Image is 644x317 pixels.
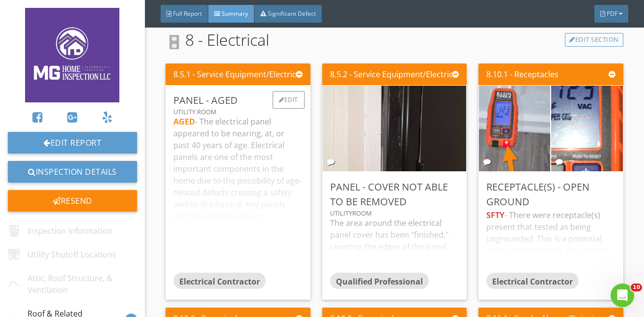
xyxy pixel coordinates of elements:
[8,249,116,260] div: Utility Shutoff Locations
[173,9,202,18] span: Full Report
[330,209,459,217] div: UtilityRoom
[336,276,423,286] span: Qualified Professional
[8,225,112,237] div: Inspection Information
[486,180,615,209] div: Receptacle(s) - Open Ground
[268,9,316,18] span: Significant Defect
[314,22,475,236] img: data
[25,8,119,102] img: new%20logo.jpg
[166,28,269,52] span: 8 - Electrical
[173,68,295,80] div: 8.5.1 - Service Equipment/Electrical Panel
[173,108,302,116] div: Utility Room
[8,132,137,154] a: Edit Report
[8,161,137,183] a: Inspection Details
[8,272,137,296] div: Attic, Roof Structure, & Ventilation
[179,276,260,286] span: Electrical Contractor
[607,9,617,18] span: PDF
[565,33,623,47] a: Edit Section
[222,9,248,18] span: Summary
[273,91,305,109] div: Edit
[173,93,302,108] div: Panel - Aged
[611,284,634,307] iframe: Intercom live chat
[492,276,573,286] span: Electrical Contractor
[631,284,642,291] span: 10
[330,68,452,80] div: 8.5.2 - Service Equipment/Electrical Panel
[435,22,595,236] img: photo.jpg
[8,190,137,212] div: Resend
[330,180,459,209] div: Panel - Cover Not Able to be Removed
[486,68,559,80] div: 8.10.1 - Receptacles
